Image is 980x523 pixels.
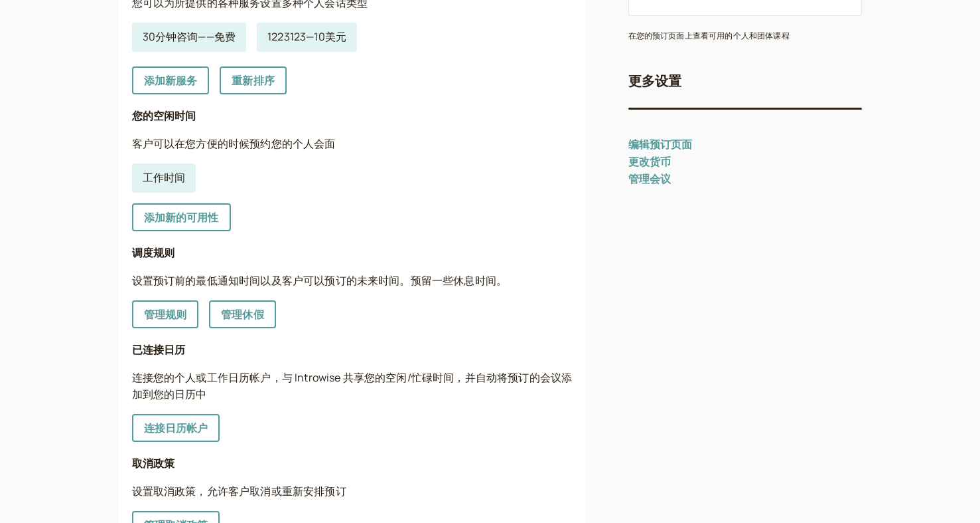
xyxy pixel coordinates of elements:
[214,29,236,44] font: 免费
[257,23,357,52] a: 1223123—10美元
[232,73,275,88] font: 重新排序
[628,137,693,152] a: 编辑预订页面
[628,73,682,89] font: 更多设置
[132,414,220,442] a: 连接日历帐户
[144,73,198,88] font: 添加新服务
[132,457,175,470] font: 取消政策
[628,171,671,186] a: 管理会议
[143,170,186,185] font: 工作时间
[220,66,287,94] a: 重新排序
[132,66,210,94] a: 添加新服务
[914,459,980,523] div: 聊天小组件
[132,247,175,259] font: 调度规则
[132,110,196,122] font: 您的空闲时间
[132,300,199,328] a: 管理规则
[221,307,264,322] font: 管理休假
[628,154,671,169] a: 更改货币
[144,421,208,435] font: 连接日历帐户
[628,30,790,41] font: 在您的预订页面上查看可用的个人和团体课程
[132,23,247,52] a: 30分钟咨询——免费
[132,203,231,231] a: 添加新的可用性
[132,344,186,356] font: 已连接日历
[132,273,508,288] font: 设置预订前的最低通知时间以及客户可以预订的未来时间。预留一些休息时间。
[132,163,196,193] a: 工作时间
[132,370,573,402] font: 连接您的个人或工作日历帐户，与 Introwise 共享您的空闲/忙碌时间，并自动将预订的会议添加到您的日历中
[144,210,219,225] font: 添加新的可用性
[144,307,187,322] font: 管理规则
[198,29,214,44] font: ——
[306,29,314,44] font: —
[267,29,306,44] font: 1223123
[132,484,346,498] font: 设置取消政策，允许客户取消或重新安排预订
[914,459,980,523] iframe: 聊天小部件
[143,29,198,44] font: 30分钟咨询
[132,136,336,151] font: 客户可以在您方便的时候预约您的个人会面
[209,300,276,328] a: 管理休假
[314,29,346,44] font: 10美元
